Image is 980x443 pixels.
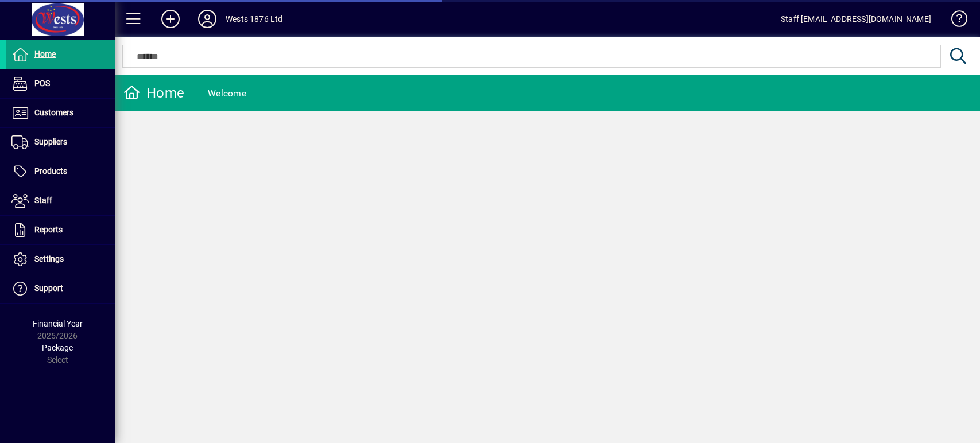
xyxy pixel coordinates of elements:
div: Home [123,84,184,102]
a: POS [6,69,115,98]
a: Suppliers [6,128,115,157]
div: Welcome [208,84,246,103]
a: Settings [6,245,115,274]
div: Staff [EMAIL_ADDRESS][DOMAIN_NAME] [781,10,931,28]
button: Add [152,9,189,29]
a: Customers [6,99,115,127]
button: Profile [189,9,226,29]
a: Support [6,274,115,303]
a: Reports [6,216,115,244]
span: Support [34,283,63,293]
span: Package [42,343,73,352]
span: Settings [34,254,64,263]
a: Staff [6,186,115,215]
span: POS [34,79,50,88]
a: Knowledge Base [943,2,966,40]
div: Wests 1876 Ltd [226,10,282,28]
span: Financial Year [33,319,83,328]
a: Products [6,157,115,186]
span: Products [34,166,67,176]
span: Home [34,49,56,59]
span: Customers [34,108,73,117]
span: Reports [34,225,63,234]
span: Suppliers [34,137,67,146]
span: Staff [34,196,52,205]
